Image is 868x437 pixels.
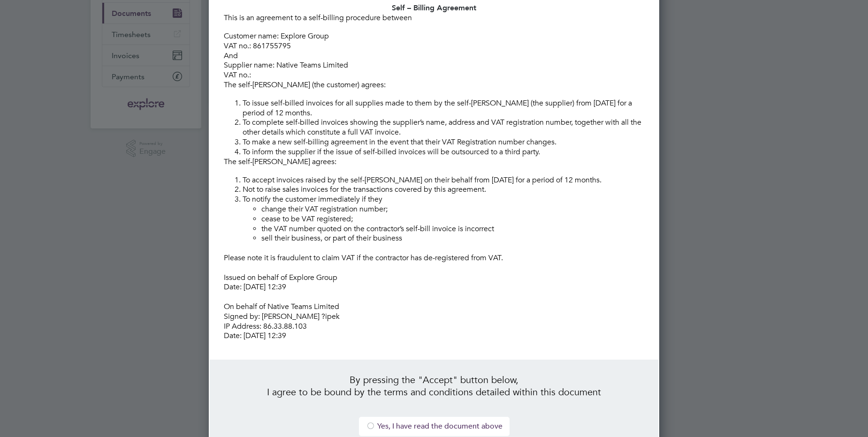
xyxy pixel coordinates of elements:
li: To issue self-billed invoices for all supplies made to them by the self-[PERSON_NAME] (the suppli... [243,98,644,118]
li: To accept invoices raised by the self-[PERSON_NAME] on their behalf from [DATE] for a period of 1... [243,175,644,185]
p: On behalf of Native Teams Limited Signed by: [PERSON_NAME] ?ipek IP Address: 86.33.88.103 Date: [... [224,302,644,341]
p: Issued on behalf of Explore Group Date: [DATE] 12:39 [224,273,644,293]
p: This is an agreement to a self-billing procedure between [224,13,644,23]
p: The self-[PERSON_NAME] agrees: [224,157,644,167]
li: Yes, I have read the document above [359,417,510,436]
li: sell their business, or part of their business [261,234,644,243]
li: To complete self-billed invoices showing the supplier’s name, address and VAT registration number... [243,118,644,137]
p: Supplier name: Native Teams Limited [224,60,644,70]
li: change their VAT registration number; [261,204,644,214]
p: The self-[PERSON_NAME] (the customer) agrees: [224,80,644,90]
strong: Self – Billing Agreement [392,3,476,12]
p: Customer name: Explore Group [224,31,644,41]
li: Not to raise sales invoices for the transactions covered by this agreement. [243,185,644,195]
li: cease to be VAT registered; [261,214,644,224]
p: And [224,51,644,61]
li: By pressing the "Accept" button below, I agree to be bound by the terms and conditions detailed w... [224,374,644,407]
li: the VAT number quoted on the contractor’s self-bill invoice is incorrect [261,224,644,234]
p: VAT no.: [224,70,644,80]
li: To make a new self-billing agreement in the event that their VAT Registration number changes. [243,137,644,147]
li: To notify the customer immediately if they [243,195,644,243]
p: Please note it is fraudulent to claim VAT if the contractor has de-registered from VAT. [224,253,644,263]
li: To inform the supplier if the issue of self-billed invoices will be outsourced to a third party. [243,147,644,157]
p: VAT no.: 861755795 [224,41,644,51]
